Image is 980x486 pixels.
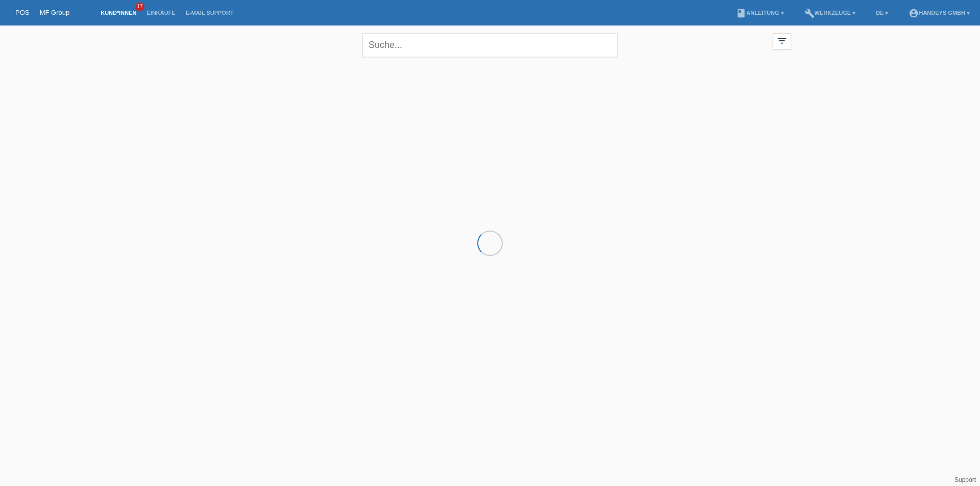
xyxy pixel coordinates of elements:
a: Support [954,476,976,483]
a: Einkäufe [141,10,180,16]
a: bookAnleitung ▾ [731,10,789,16]
i: build [804,8,815,18]
i: book [736,8,746,18]
div: Sie haben die falsche Anmeldeseite in Ihren Lesezeichen/Favoriten gespeichert. Bitte nicht [DOMAI... [388,27,592,57]
span: 17 [135,3,144,11]
a: DE ▾ [871,10,893,16]
a: E-Mail Support [181,10,239,16]
i: account_circle [909,8,919,18]
a: POS — MF Group [15,9,69,16]
a: account_circleHandeys GmbH ▾ [903,10,975,16]
a: buildWerkzeuge ▾ [799,10,861,16]
a: Kund*innen [95,10,141,16]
